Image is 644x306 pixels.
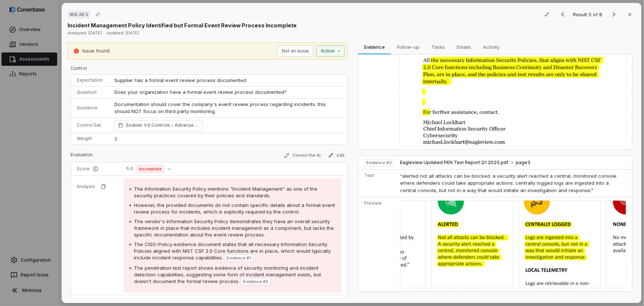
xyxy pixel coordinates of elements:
[114,89,287,95] span: Does your organization have a formal event review process documented?
[134,265,321,284] span: The penetration test report shows evidence of security monitoring and incident detection capabili...
[281,151,324,160] button: Correct the AI
[134,202,335,215] span: However, the provided documents do not contain specific details about a formal event review proce...
[106,30,139,35] span: Updated: [DATE]
[77,136,103,142] p: Weight
[325,151,348,160] button: Edit
[77,122,103,128] p: Control Set
[480,42,503,52] span: Activity
[394,42,422,52] span: Follow-up
[400,160,508,166] span: Eagleview Updated PEN Test Report Q1 2025.pdf
[77,89,103,95] p: Question
[114,101,341,115] p: Documentation should cover the company's event review process regarding incidents. this should NO...
[114,136,117,142] span: 1
[454,42,474,52] span: Emails
[134,218,334,238] span: The vendor's Information Security Policy demonstrates they have an overall security framework in ...
[70,152,93,161] p: Evaluation
[243,279,268,285] span: Evidence # 2
[68,30,102,35] span: Analyzed: [DATE]
[400,160,530,166] button: Eagleview Updated PEN Test Report Q1 2025.pdfpage3
[555,10,570,19] button: Previous result
[358,23,396,149] td: Preview
[134,241,331,261] span: The CISO-Policy-existence document states that all necessary Information Security Policies aligne...
[77,105,103,111] p: Guidance
[91,8,104,21] button: Copy link
[400,200,626,288] img: 4970f98f0f1949ceb5480d00afe8d4fc_original.jpg_w1200.jpg
[606,10,621,19] button: Next result
[428,42,448,52] span: Tasks
[361,42,388,52] span: Evidence
[516,160,530,166] span: page 3
[573,10,603,18] p: Result 5 of 8
[70,11,88,17] span: # DE.AE.5
[358,197,397,291] td: Preview
[77,184,95,190] p: Analysis
[77,77,103,83] p: Expectation
[366,160,392,166] span: Evidence # 2
[68,21,297,29] p: Incident Management Policy Identified but Formal Event Review Process Incomplete
[82,47,110,55] p: Issue found
[70,65,348,74] p: Control
[316,45,345,57] button: Action
[134,186,317,198] span: The Information Security Policy mentions "Incident Management" as one of the security practices c...
[400,173,616,193] span: “alerted not all attacks can be blocked. a security alert reached a central, monitored console wh...
[124,164,174,173] button: 5.0Incomplete
[77,166,112,172] p: Score
[358,169,397,197] td: Text
[136,164,165,173] span: Incomplete
[278,45,313,57] button: Not an issue
[126,122,199,129] span: Enabler V4 Controls Adverse Event Analysis
[114,77,246,83] span: Supplier has a formal event review process documented
[399,26,626,146] img: 3be380f92fd94714b6e6e27a180cb48d_original.jpg_w1200.jpg
[227,255,251,261] span: Evidence # 1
